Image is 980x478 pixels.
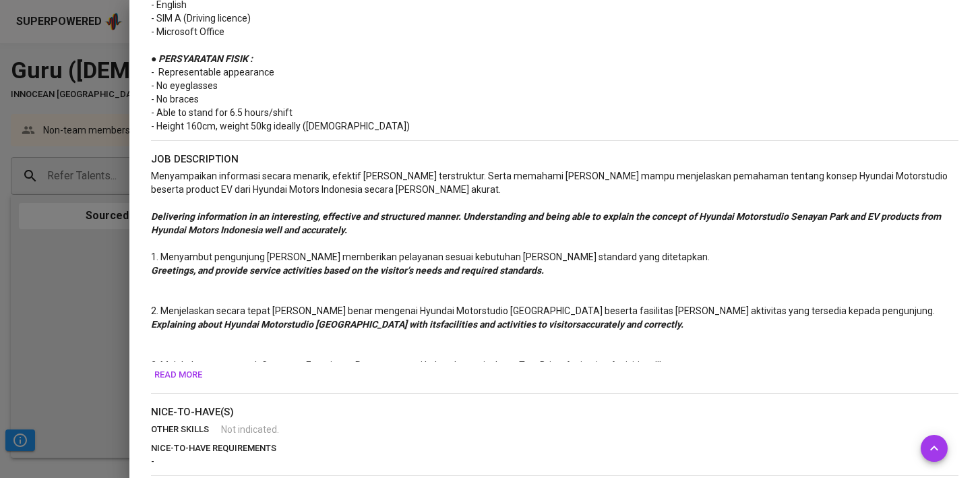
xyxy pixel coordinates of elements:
[151,442,958,455] p: nice-to-have requirements
[151,94,199,104] span: - No braces
[151,53,253,64] span: ● PERSYARATAN FISIK :
[221,423,279,436] span: Not indicated .
[151,365,206,386] button: Read more
[151,26,224,37] span: - Microsoft Office
[151,265,544,276] span: Greetings, and provide service activities based on the visitor’s needs and required standards.
[151,305,935,316] span: 2. Menjelaskan secara tepat [PERSON_NAME] benar mengenai Hyundai Motorstudio [GEOGRAPHIC_DATA] be...
[151,13,251,24] span: - SIM A (Driving licence)
[151,171,950,195] span: Menyampaikan informasi secara menarik, efektif [PERSON_NAME] terstruktur. Serta memahami [PERSON_...
[151,319,683,330] span: Explaining about Hyundai Motorstudio [GEOGRAPHIC_DATA] with itsfacilities and activities to visit...
[151,211,943,235] span: Delivering information in an interesting, effective and structured manner. Understanding and bein...
[151,80,218,91] span: - No eyeglasses
[151,121,410,131] span: - Height 160cm, weight 50kg ideally ([DEMOGRAPHIC_DATA])
[154,367,202,383] span: Read more
[151,405,958,420] p: nice-to-have(s)
[151,251,710,262] span: 1. Menyambut pengunjung [PERSON_NAME] memberikan pelayanan sesuai kebutuhan [PERSON_NAME] standar...
[151,456,154,467] span: -
[151,152,958,167] p: job description
[151,360,663,371] span: 3. Melakukan tugas untuk Customer Experience Program sesuai kebutuhan, misalnya : Test Drive, Act...
[151,423,221,436] p: other skills
[151,67,274,78] span: - Representable appearance
[151,107,293,118] span: - Able to stand for 6.5 hours/shift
